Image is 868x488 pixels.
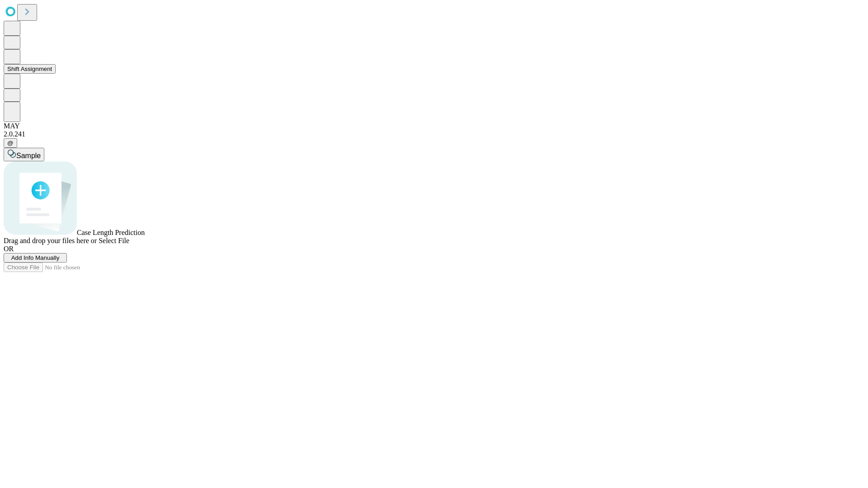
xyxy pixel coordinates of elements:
[16,152,41,160] span: Sample
[4,138,17,148] button: @
[4,148,44,161] button: Sample
[11,254,60,261] span: Add Info Manually
[77,229,145,236] span: Case Length Prediction
[4,245,14,253] span: OR
[4,237,97,244] span: Drag and drop your files here or
[4,64,56,74] button: Shift Assignment
[7,140,14,146] span: @
[99,237,129,244] span: Select File
[4,122,864,130] div: MAY
[4,130,864,138] div: 2.0.241
[4,253,67,263] button: Add Info Manually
